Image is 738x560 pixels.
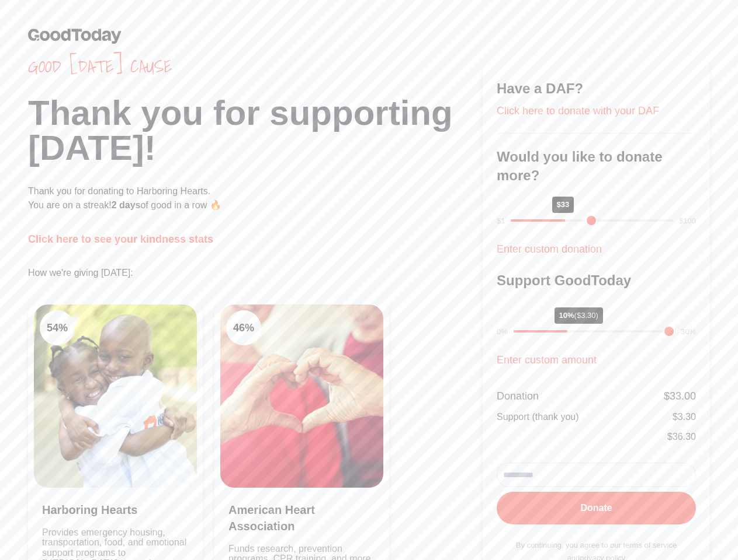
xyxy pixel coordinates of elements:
button: Donate [497,492,696,524]
a: Click here to donate with your DAF [497,105,659,117]
span: ($3.30) [574,311,598,320]
div: Donation [497,388,539,404]
div: Support (thank you) [497,410,579,424]
div: $ [667,430,696,444]
div: $33 [552,197,574,213]
h3: Have a DAF? [497,79,696,98]
a: Click here to see your kindness stats [28,233,213,245]
div: $100 [679,215,696,227]
p: Thank you for donating to Harboring Hearts. You are on a streak! of good in a row 🔥 [28,184,483,212]
h3: Support GoodToday [497,271,696,290]
span: 2 days [112,200,141,210]
h3: American Heart Association [228,502,375,534]
h1: Thank you for supporting [DATE]! [28,96,483,166]
img: Clean Cooking Alliance [220,304,383,488]
img: Clean Air Task Force [34,304,197,488]
div: 54 % [40,310,75,345]
h3: Would you like to donate more? [497,148,696,185]
div: $ [664,388,696,404]
div: $1 [497,215,505,227]
p: How we're giving [DATE]: [28,266,483,280]
img: GoodToday [28,28,122,44]
div: 0% [497,326,508,338]
span: 33.00 [670,390,696,402]
a: Enter custom amount [497,354,597,366]
div: 46 % [226,310,261,345]
a: Enter custom donation [497,243,602,255]
div: 10% [555,307,603,324]
h3: Harboring Hearts [42,502,189,518]
span: Good [DATE] cause [28,56,483,77]
span: 36.30 [673,432,696,442]
div: 30% [681,326,696,338]
div: $ [673,410,696,424]
span: 3.30 [678,412,696,422]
